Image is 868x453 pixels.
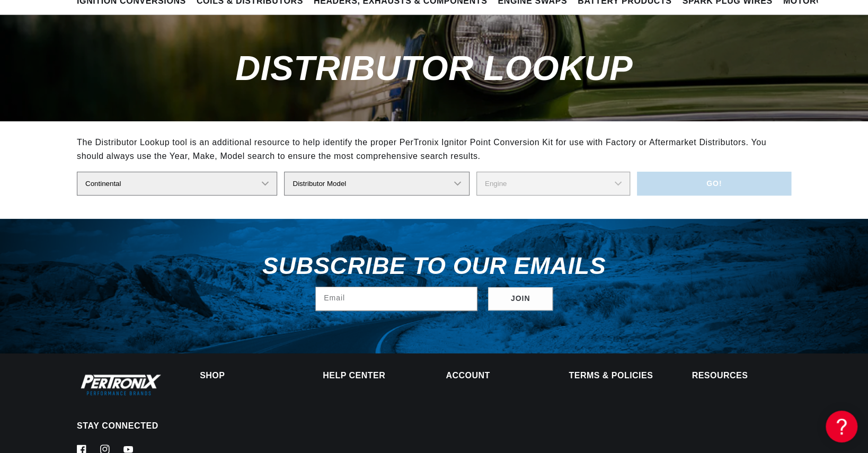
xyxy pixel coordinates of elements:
summary: Shop [200,372,299,379]
input: Email [316,287,477,310]
span: Distributor Lookup [235,49,633,87]
summary: Help Center [323,372,422,379]
summary: Terms & policies [569,372,668,379]
h3: Subscribe to our emails [262,256,606,276]
summary: Resources [692,372,791,379]
button: Subscribe [488,287,553,311]
img: Pertronix [77,372,162,397]
p: Stay Connected [77,421,165,432]
div: The Distributor Lookup tool is an additional resource to help identify the proper PerTronix Ignit... [77,136,791,163]
summary: Account [446,372,545,379]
